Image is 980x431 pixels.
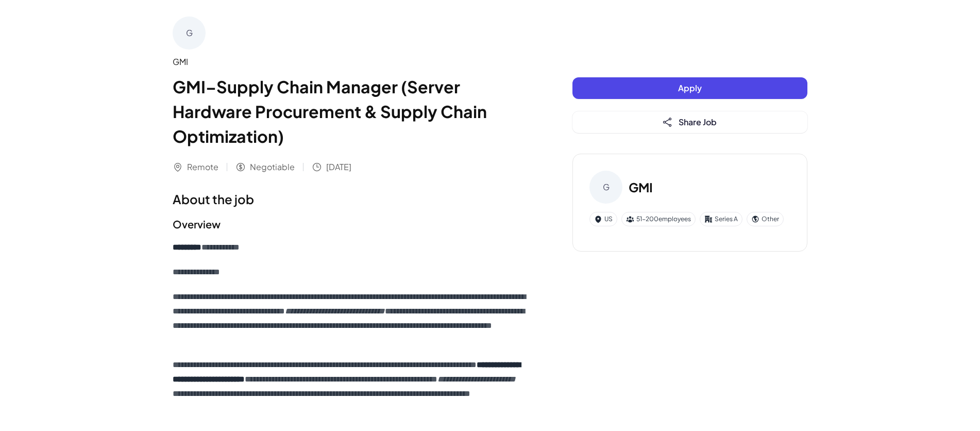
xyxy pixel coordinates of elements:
h2: Overview [173,217,531,232]
div: GMI [173,56,531,68]
button: Apply [572,77,807,99]
span: Share Job [679,117,717,127]
span: [DATE] [326,161,351,173]
div: G [173,16,206,49]
span: Negotiable [250,161,295,173]
div: 51-200 employees [621,212,696,226]
button: Share Job [572,111,807,133]
div: G [589,171,622,204]
span: Apply [678,82,702,93]
div: Other [747,212,784,226]
h3: GMI [629,178,653,196]
h1: GMI–Supply Chain Manager (Server Hardware Procurement & Supply Chain Optimization) [173,74,531,148]
div: Series A [700,212,742,226]
h1: About the job [173,190,531,208]
div: US [589,212,617,226]
span: Remote [187,161,218,173]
